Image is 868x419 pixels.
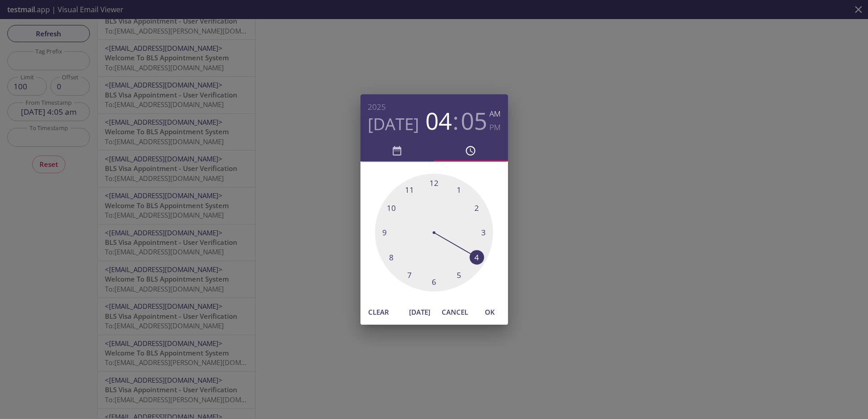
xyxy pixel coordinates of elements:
h3: : [453,107,459,134]
button: 05 [461,107,487,134]
button: Clear [364,303,393,321]
span: [DATE] [409,306,431,318]
span: OK [479,306,501,318]
button: 2025 [368,100,386,114]
button: OK [475,303,504,321]
button: PM [489,121,501,134]
button: AM [489,107,501,121]
button: Cancel [438,303,472,321]
button: [DATE] [405,303,434,321]
span: Cancel [442,306,468,318]
span: Clear [368,306,390,318]
button: [DATE] [368,114,419,134]
button: 04 [425,107,452,134]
